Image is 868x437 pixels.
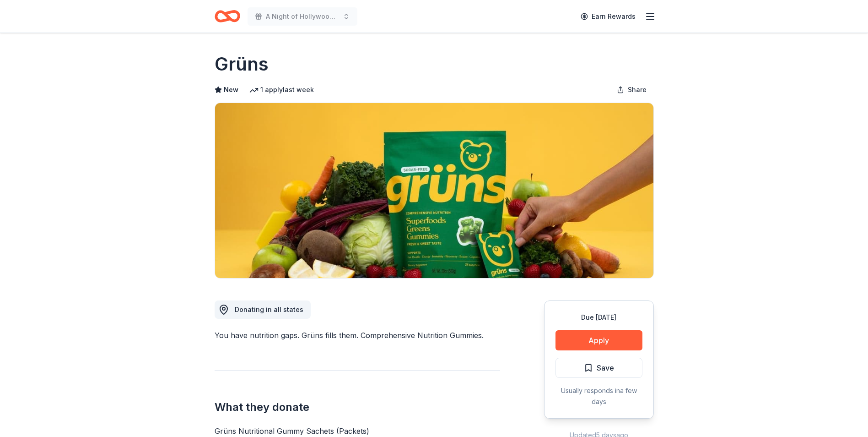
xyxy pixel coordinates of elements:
span: Share [628,84,647,95]
h1: Grüns [215,51,269,77]
span: Save [597,362,614,374]
a: Home [215,5,240,27]
div: You have nutrition gaps. Grüns fills them. Comprehensive Nutrition Gummies. [215,330,500,341]
img: Image for Grüns [215,103,653,278]
a: Earn Rewards [575,8,641,25]
span: A Night of Hollywood Glamour [266,11,339,22]
span: Donating in all states [235,306,303,313]
button: Save [555,358,642,378]
button: A Night of Hollywood Glamour [248,7,357,26]
div: Grüns Nutritional Gummy Sachets (Packets) [215,426,500,437]
button: Share [609,81,654,99]
div: Due [DATE] [555,312,642,323]
div: 1 apply last week [249,84,314,95]
h2: What they donate [215,400,500,415]
button: Apply [555,330,642,350]
span: New [224,84,238,95]
div: Usually responds in a few days [555,385,642,407]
